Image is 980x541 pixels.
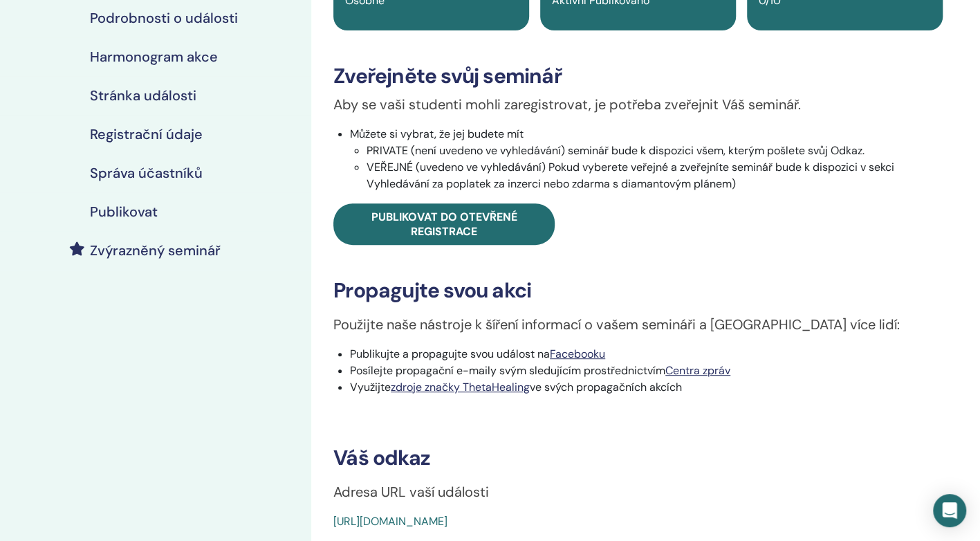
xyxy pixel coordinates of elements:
[391,380,530,394] a: zdroje značky ThetaHealing
[933,494,966,527] div: Otevřete interkomový messenger
[665,363,730,378] a: Centra zpráv
[350,346,943,363] li: Publikujte a propagujte svou událost na
[371,210,517,239] span: Publikovat do otevřené registrace
[333,482,943,502] p: Adresa URL vaší události
[333,94,943,115] p: Aby se vaši studenti mohli zaregistrovat, je potřeba zveřejnit Váš seminář.
[367,159,943,192] li: VEŘEJNÉ (uvedeno ve vyhledávání) Pokud vyberete veřejné a zveřejníte seminář bude k dispozici v s...
[350,363,943,379] li: Posílejte propagační e-maily svým sledujícím prostřednictvím
[350,127,524,141] font: Můžete si vybrat, že jej budete mít
[90,165,203,181] h4: Správa účastníků
[333,446,943,470] h3: Váš odkaz
[90,126,203,143] h4: Registrační údaje
[333,203,555,245] a: Publikovat do otevřené registrace
[90,203,158,220] h4: Publikovat
[333,314,943,335] p: Použijte naše nástroje k šíření informací o vašem semináři a [GEOGRAPHIC_DATA] více lidí:
[333,64,943,89] h3: Zveřejněte svůj seminář
[367,143,943,159] li: PRIVATE (není uvedeno ve vyhledávání) seminář bude k dispozici všem, kterým pošlete svůj Odkaz.
[90,87,196,104] h4: Stránka události
[333,514,447,529] a: [URL][DOMAIN_NAME]
[350,379,943,396] li: Využijte ve svých propagačních akcích
[333,278,943,303] h3: Propagujte svou akci
[90,242,221,259] h4: Zvýrazněný seminář
[90,10,238,26] h4: Podrobnosti o události
[90,48,218,65] h4: Harmonogram akce
[550,347,605,361] a: Facebooku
